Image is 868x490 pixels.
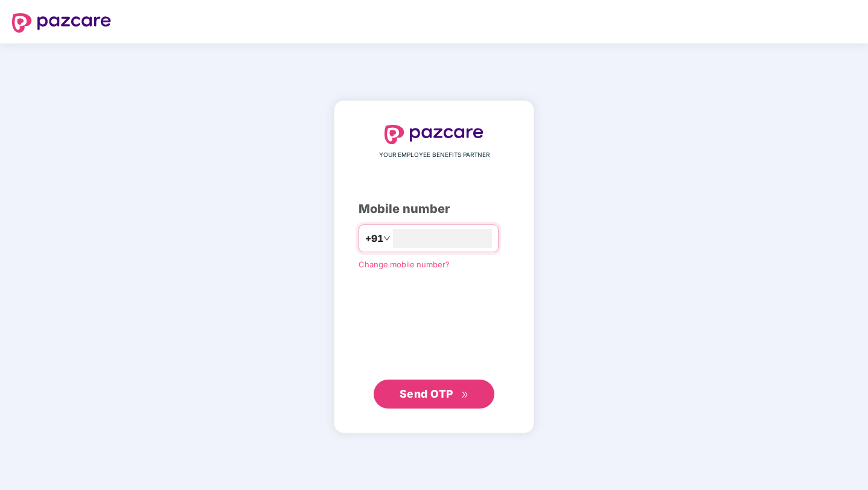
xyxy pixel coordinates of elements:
[365,231,383,246] span: +91
[359,200,509,218] div: Mobile number
[385,125,483,144] img: logo
[359,259,450,269] a: Change mobile number?
[400,387,453,400] span: Send OTP
[461,391,469,399] span: double-right
[379,150,490,160] span: YOUR EMPLOYEE BENEFITS PARTNER
[383,235,391,242] span: down
[374,380,494,409] button: Send OTPdouble-right
[12,13,111,33] img: logo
